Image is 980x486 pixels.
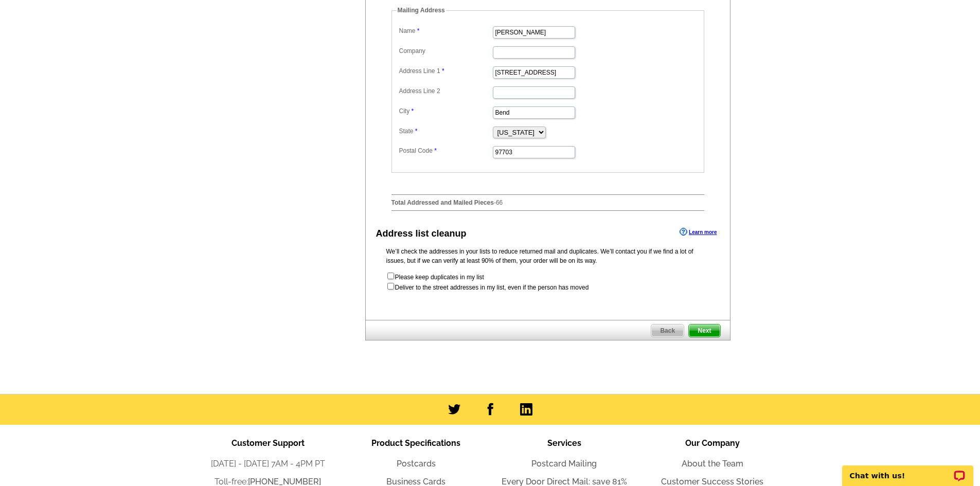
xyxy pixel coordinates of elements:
label: City [399,106,492,116]
iframe: LiveChat chat widget [835,454,980,486]
span: Product Specifications [371,438,460,448]
a: Postcard Mailing [531,459,597,469]
div: Address list cleanup [376,227,467,241]
label: Address Line 1 [399,66,492,76]
label: State [399,127,492,136]
p: We’ll check the addresses in your lists to reduce returned mail and duplicates. We’ll contact you... [386,247,709,265]
span: Customer Support [231,438,305,448]
span: Back [651,325,684,337]
label: Postal Code [399,146,492,155]
label: Company [399,46,492,56]
span: Next [689,325,720,337]
a: About the Team [682,459,743,469]
span: Our Company [685,438,740,448]
li: [DATE] - [DATE] 7AM - 4PM PT [194,458,342,470]
strong: Total Addressed and Mailed Pieces [391,199,494,206]
label: Address Line 2 [399,86,492,96]
legend: Mailing Address [397,6,446,15]
span: 66 [496,199,503,206]
a: Postcards [397,459,436,469]
label: Name [399,26,492,35]
span: Services [547,438,581,448]
a: Learn more [680,228,717,236]
form: Please keep duplicates in my list Deliver to the street addresses in my list, even if the person ... [386,272,709,292]
a: Back [651,324,684,337]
